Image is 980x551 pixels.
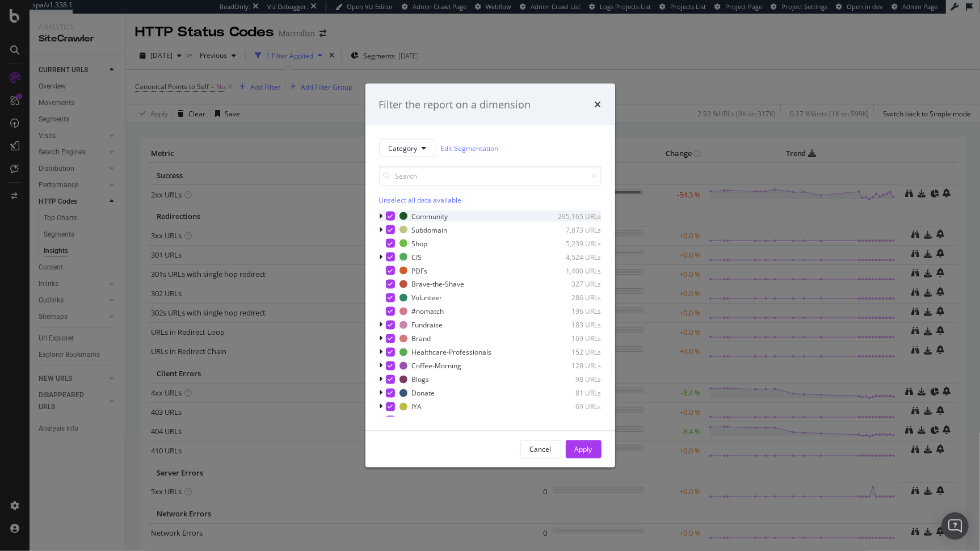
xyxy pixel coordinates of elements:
div: Healthcare-Professionals [412,347,492,357]
div: 183 URLs [546,320,602,330]
div: Apply [575,444,592,454]
div: Brave-the-Shave [412,279,465,289]
div: 42 URLs [546,415,602,425]
input: Search [379,166,602,186]
div: 81 URLs [546,388,602,398]
div: 5,239 URLs [546,238,602,248]
div: 7,873 URLs [546,225,602,234]
div: 196 URLs [546,306,602,316]
div: 98 URLs [546,375,602,384]
div: Blogs [412,375,430,384]
div: 1,400 URLs [546,266,602,275]
div: CIS [412,252,422,262]
div: 169 URLs [546,334,602,343]
div: IYA [412,402,422,411]
div: 69 URLs [546,402,602,411]
div: 152 URLs [546,347,602,357]
div: Open Intercom Messenger [941,512,969,540]
div: Coffee-Morning [412,361,462,371]
div: Fundraise [412,320,443,330]
div: Unselect all data available [379,195,602,205]
div: PDFs [412,266,428,275]
button: Apply [566,440,602,459]
a: Edit Segmentation [441,142,499,154]
button: Cancel [520,440,561,459]
div: 295,165 URLs [546,211,602,221]
div: Volunteer [412,293,443,302]
div: CV19 [412,415,428,425]
div: Subdomain [412,225,448,234]
div: Filter the report on a dimension [379,97,531,112]
div: Community [412,211,448,221]
div: 286 URLs [546,293,602,302]
div: 4,524 URLs [546,252,602,262]
div: 128 URLs [546,361,602,371]
div: Donate [412,388,435,398]
div: 327 URLs [546,279,602,289]
button: Category [379,139,436,157]
div: modal [365,83,615,468]
span: Category [389,143,418,153]
div: times [595,97,602,112]
div: Shop [412,238,428,248]
div: #nomatch [412,306,444,316]
div: Brand [412,334,431,343]
div: Cancel [530,444,552,454]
